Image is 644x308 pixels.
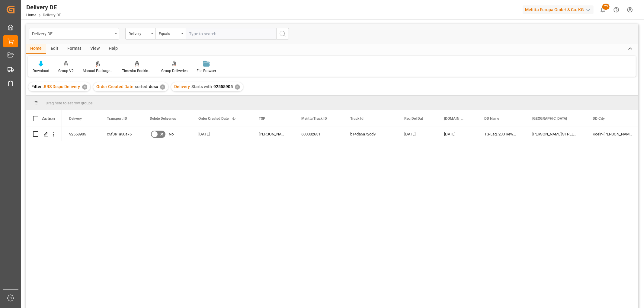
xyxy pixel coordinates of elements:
div: Home [26,44,46,54]
div: c5f0e1a50a76 [100,127,143,141]
span: Filter : [31,84,44,89]
button: open menu [155,28,186,40]
div: Help [104,44,122,54]
button: Help Center [610,3,623,17]
div: [PERSON_NAME][STREET_ADDRESS] [525,127,585,141]
span: Drag here to set row groups [46,101,93,105]
div: Delivery [129,30,149,37]
span: Delivery [69,116,82,121]
button: show 23 new notifications [596,3,610,17]
span: 92558905 [213,84,233,89]
div: Download [33,68,49,74]
button: open menu [29,28,119,40]
span: DD Name [484,116,499,121]
div: Format [63,44,86,54]
div: ✕ [160,84,165,90]
div: 600002651 [294,127,343,141]
span: Transport ID [107,116,127,121]
div: 92558905 [62,127,100,141]
div: Manual Package TypeDetermination [83,68,113,74]
div: File Browser [197,68,216,74]
div: [DATE] [397,127,437,141]
span: RRS Dispo Delivery [44,84,80,89]
span: Delivery [174,84,190,89]
div: Melitta Europa GmbH & Co. KG [523,5,594,14]
div: Press SPACE to select this row. [26,127,62,141]
div: Delivery DE [32,30,113,37]
div: [DATE] [191,127,252,141]
button: search button [276,28,289,40]
span: Delete Deliveries [150,116,176,121]
div: Koeln-[PERSON_NAME] [585,127,639,141]
div: View [86,44,104,54]
div: [DATE] [437,127,477,141]
button: Melitta Europa GmbH & Co. KG [523,4,596,15]
span: Starts with [191,84,212,89]
span: No [169,127,174,141]
a: Home [26,13,36,17]
div: Delivery DE [26,3,61,12]
span: desc [149,84,158,89]
div: ✕ [82,84,87,90]
div: Timeslot Booking Report [122,68,152,74]
span: DD City [593,116,605,121]
div: b14da5a72dd9 [343,127,397,141]
div: Group V2 [58,68,74,74]
span: Order Created Date [96,84,133,89]
input: Type to search [186,28,276,40]
span: Truck Id [350,116,364,121]
div: Action [42,116,55,121]
span: [DOMAIN_NAME] Dat [444,116,464,121]
button: open menu [125,28,155,40]
span: [GEOGRAPHIC_DATA] [532,116,567,121]
div: ✕ [235,84,240,90]
span: Melitta Truck ID [301,116,327,121]
span: TSP [259,116,265,121]
div: Edit [46,44,63,54]
span: 23 [602,4,610,10]
span: Order Created Date [198,116,229,121]
div: [PERSON_NAME] DE [252,127,294,141]
div: Equals [159,30,179,37]
span: Req Del Dat [404,116,423,121]
span: sorted [135,84,147,89]
div: TS-Lag. 233 Rewe Markt GmbH [477,127,525,141]
div: Group Deliveries [161,68,187,74]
